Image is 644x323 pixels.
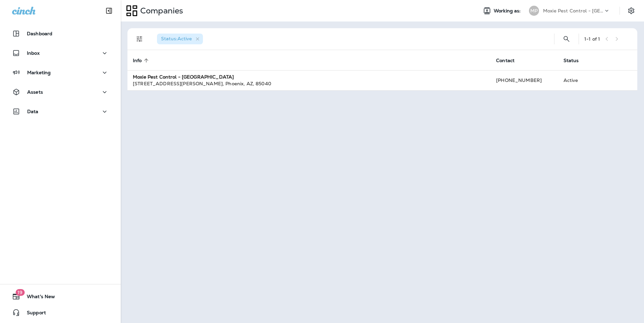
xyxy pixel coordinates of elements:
[560,32,573,46] button: Search Companies
[625,5,637,17] button: Settings
[161,36,192,42] span: Status : Active
[27,89,43,95] p: Assets
[7,85,114,99] button: Assets
[20,310,46,318] span: Support
[133,32,146,46] button: Filters
[563,57,588,63] span: Status
[133,58,142,63] span: Info
[27,31,52,36] p: Dashboard
[7,66,114,79] button: Marketing
[496,58,515,63] span: Contact
[7,46,114,60] button: Inbox
[133,80,485,87] div: [STREET_ADDRESS][PERSON_NAME] , Phoenix , AZ , 85040
[491,70,558,90] td: [PHONE_NUMBER]
[494,8,522,14] span: Working as:
[157,34,203,44] div: Status:Active
[7,105,114,118] button: Data
[133,57,151,63] span: Info
[138,6,183,16] p: Companies
[7,27,114,40] button: Dashboard
[529,6,539,16] div: MP
[27,70,51,75] p: Marketing
[584,36,600,42] div: 1 - 1 of 1
[20,294,55,302] span: What's New
[100,4,118,17] button: Collapse Sidebar
[558,70,601,90] td: Active
[496,57,523,63] span: Contact
[27,50,40,56] p: Inbox
[543,8,603,13] p: Moxie Pest Control - [GEOGRAPHIC_DATA]
[563,58,579,63] span: Status
[133,74,234,80] strong: Moxie Pest Control - [GEOGRAPHIC_DATA]
[27,109,39,114] p: Data
[15,289,24,296] span: 19
[7,306,114,319] button: Support
[7,290,114,303] button: 19What's New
